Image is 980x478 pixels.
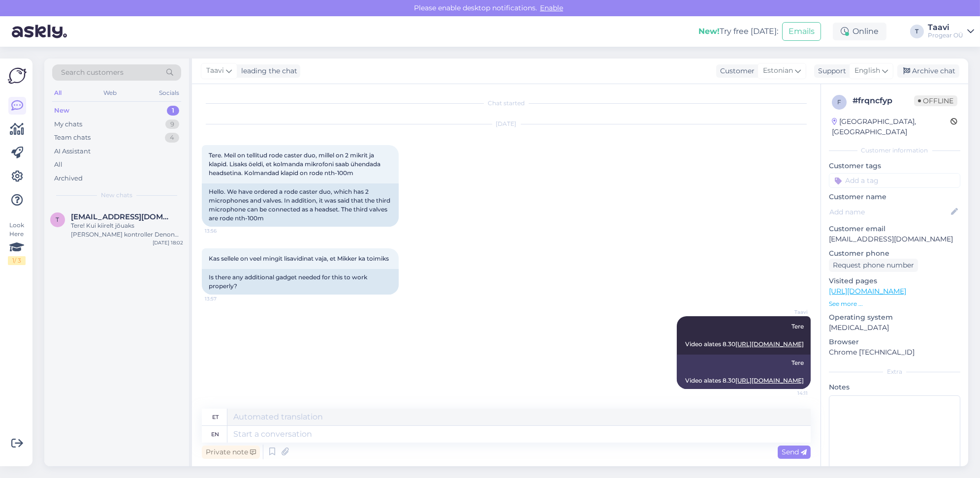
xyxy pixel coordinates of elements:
div: Is there any additional gadget needed for this to work properly? [202,269,399,295]
p: Operating system [829,312,960,323]
input: Add name [829,207,949,217]
div: 4 [165,133,179,143]
a: [URL][DOMAIN_NAME] [735,377,804,384]
div: Customer information [829,146,960,155]
p: Visited pages [829,276,960,286]
div: AI Assistant [54,147,91,156]
span: Enable [537,3,566,12]
div: Tere Video alates 8.30 [677,355,811,389]
input: Add a tag [829,173,960,188]
span: Taavi [771,308,808,316]
div: Archived [54,174,83,183]
img: Askly Logo [8,66,27,85]
div: Team chats [54,133,91,143]
p: Browser [829,337,960,347]
span: Estonian [763,65,793,76]
span: 13:56 [205,227,242,235]
span: Search customers [61,67,124,78]
div: 9 [165,119,179,129]
p: [MEDICAL_DATA] [829,323,960,333]
div: Support [814,66,846,76]
div: Archive chat [897,64,959,78]
div: Taavi [928,24,963,31]
div: Look Here [8,221,26,265]
span: English [854,65,880,76]
div: Web [102,87,119,99]
p: Customer phone [829,248,960,259]
a: [URL][DOMAIN_NAME] [829,287,906,296]
div: My chats [54,119,82,129]
div: Request phone number [829,259,918,272]
div: Chat started [202,99,811,108]
div: et [212,409,219,425]
div: # frqncfyp [853,95,914,107]
span: Send [782,448,807,456]
span: f [837,98,841,106]
span: Kas sellele on veel mingit lisavidinat vaja, et Mikker ka toimiks [209,255,389,262]
p: Customer tags [829,161,960,171]
div: Hello. We have ordered a rode caster duo, which has 2 microphones and valves. In addition, it was... [202,183,399,227]
div: All [54,160,63,170]
div: Private note [202,446,260,459]
div: 1 [167,106,179,116]
div: 1 / 3 [8,256,26,265]
p: Notes [829,382,960,392]
p: Customer email [829,224,960,234]
div: Online [833,23,886,40]
span: 13:57 [205,295,242,302]
div: [DATE] [202,119,811,128]
span: New chats [101,191,132,200]
span: t [56,216,60,223]
div: T [910,25,924,38]
div: Extra [829,367,960,376]
span: 14:11 [771,389,808,397]
div: Progear OÜ [928,31,963,39]
a: [URL][DOMAIN_NAME] [735,340,804,348]
div: Socials [157,87,181,99]
b: New! [698,27,720,36]
p: [EMAIL_ADDRESS][DOMAIN_NAME] [829,234,960,244]
a: TaaviProgear OÜ [928,24,974,39]
span: Taavi [206,65,224,76]
button: Emails [782,22,821,41]
p: Chrome [TECHNICAL_ID] [829,347,960,358]
p: Customer name [829,192,960,202]
div: leading the chat [237,66,297,76]
div: Tere! Kui kiirelt jõuaks [PERSON_NAME] kontroller Denon SC LIVE 4? [71,221,183,239]
div: [DATE] 18:02 [153,239,183,246]
div: New [54,106,69,116]
div: Customer [716,66,755,76]
div: [GEOGRAPHIC_DATA], [GEOGRAPHIC_DATA] [832,117,950,137]
span: thomashallik@gmail.com [71,212,173,221]
div: All [52,87,63,99]
div: Try free [DATE]: [698,26,778,37]
span: Offline [914,95,957,106]
p: See more ... [829,299,960,308]
span: Tere. Meil on tellitud rode caster duo, millel on 2 mikrit ja klapid. Lisaks öeldi, et kolmanda m... [209,151,382,177]
div: en [212,426,220,443]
